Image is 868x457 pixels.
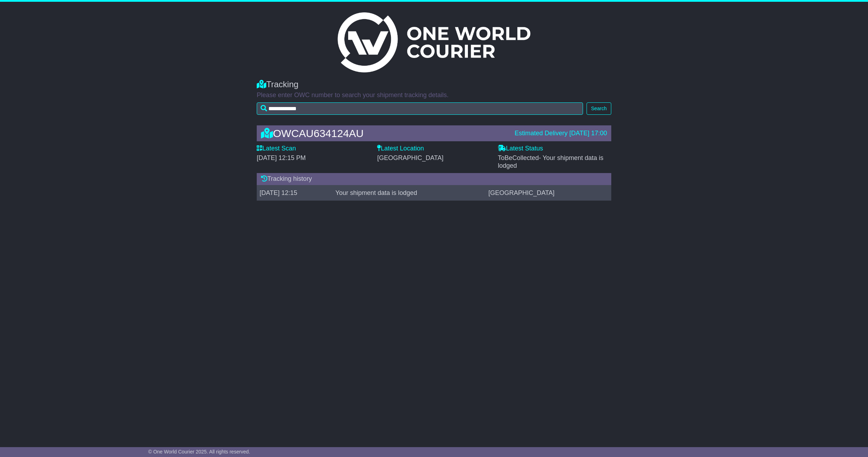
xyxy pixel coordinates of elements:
div: Tracking [257,79,611,90]
div: OWCAU634124AU [257,127,511,139]
span: [DATE] 12:15 PM [257,154,306,161]
img: Light [338,12,530,72]
td: [GEOGRAPHIC_DATA] [486,185,611,201]
span: © One World Courier 2025. All rights reserved. [148,449,250,455]
div: Estimated Delivery [DATE] 17:00 [515,130,607,137]
p: Please enter OWC number to search your shipment tracking details. [257,91,611,99]
label: Latest Scan [257,145,296,153]
div: Tracking history [257,173,611,185]
td: [DATE] 12:15 [257,185,333,201]
td: Your shipment data is lodged [333,185,486,201]
span: ToBeCollected [498,154,604,169]
label: Latest Status [498,145,543,153]
span: [GEOGRAPHIC_DATA] [377,154,443,161]
span: - Your shipment data is lodged [498,154,604,169]
button: Search [587,102,611,115]
label: Latest Location [377,145,424,153]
